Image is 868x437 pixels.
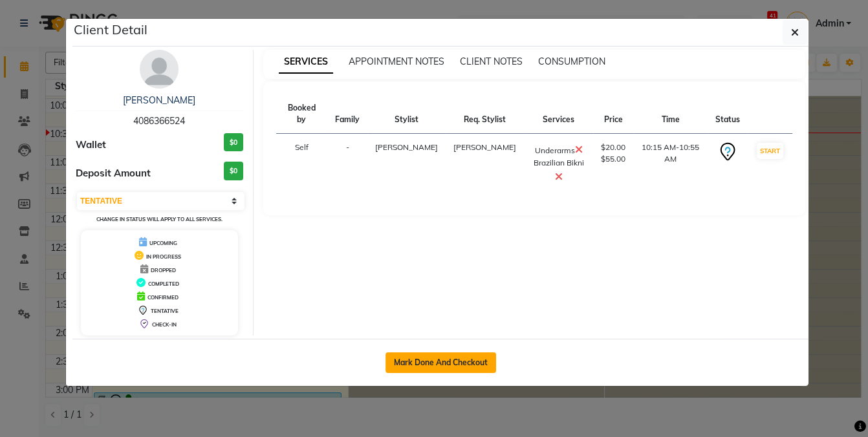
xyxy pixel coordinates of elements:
[708,94,748,134] th: Status
[327,94,367,134] th: Family
[446,94,524,134] th: Req. Stylist
[367,94,446,134] th: Stylist
[279,50,333,74] span: SERVICES
[593,94,633,134] th: Price
[385,352,496,373] button: Mark Done And Checkout
[327,134,367,193] td: -
[349,56,444,67] span: APPOINTMENT NOTES
[152,321,177,328] span: CHECK-IN
[532,157,585,184] div: Brazilian Bikni
[538,56,605,67] span: CONSUMPTION
[757,143,783,159] button: START
[532,142,585,157] div: Underarms
[224,162,243,180] h3: $0
[76,138,106,153] span: Wallet
[375,142,438,152] span: [PERSON_NAME]
[460,56,523,67] span: CLIENT NOTES
[224,133,243,152] h3: $0
[633,94,708,134] th: Time
[123,94,195,106] a: [PERSON_NAME]
[140,50,179,89] img: avatar
[276,134,328,193] td: Self
[133,115,185,127] span: 4086366524
[151,308,179,314] span: TENTATIVE
[96,216,222,222] small: Change in status will apply to all services.
[633,134,708,193] td: 10:15 AM-10:55 AM
[147,294,179,301] span: CONFIRMED
[149,240,177,246] span: UPCOMING
[276,94,328,134] th: Booked by
[601,153,625,165] div: $55.00
[148,281,179,287] span: COMPLETED
[453,142,516,152] span: [PERSON_NAME]
[601,142,625,153] div: $20.00
[76,166,151,181] span: Deposit Amount
[146,253,181,260] span: IN PROGRESS
[74,20,147,39] h5: Client Detail
[524,94,593,134] th: Services
[151,267,176,273] span: DROPPED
